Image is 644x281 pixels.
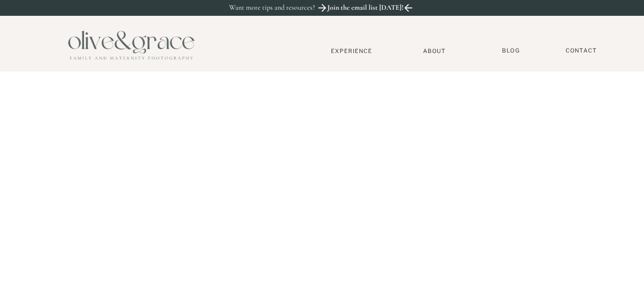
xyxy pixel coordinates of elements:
[229,4,337,12] p: Want more tips and resources?
[326,4,405,15] a: Join the email list [DATE]!
[419,47,450,54] a: About
[318,47,385,55] a: Experience
[561,47,602,55] a: Contact
[498,47,524,55] a: BLOG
